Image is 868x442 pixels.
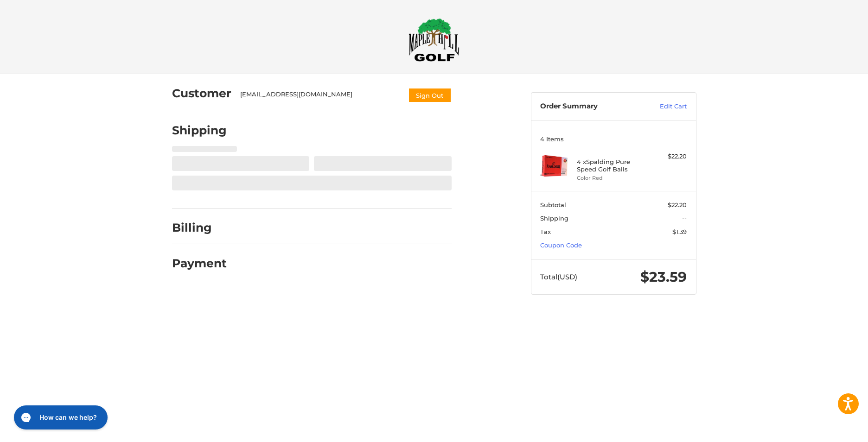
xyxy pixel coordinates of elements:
h2: Customer [172,86,231,101]
span: Subtotal [540,201,566,208]
button: Sign Out [408,88,452,103]
iframe: Gorgias live chat messenger [9,402,110,433]
h2: Shipping [172,123,227,138]
h3: Order Summary [540,102,640,111]
li: Color Red [577,174,648,182]
iframe: Google Customer Reviews [791,417,868,442]
div: $22.20 [650,152,687,161]
img: Maple Hill Golf [408,18,460,62]
h3: 4 Items [540,135,687,143]
span: Tax [540,228,551,235]
span: -- [682,215,687,222]
h2: Payment [172,256,227,271]
span: $22.20 [668,201,687,208]
a: Edit Cart [640,102,687,111]
h4: 4 x Spalding Pure Speed Golf Balls [577,158,648,173]
h2: Billing [172,221,226,235]
span: Shipping [540,215,568,222]
a: Coupon Code [540,241,582,249]
span: $23.59 [640,268,687,285]
div: [EMAIL_ADDRESS][DOMAIN_NAME] [240,90,399,103]
span: $1.39 [672,228,687,235]
span: Total (USD) [540,272,577,281]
